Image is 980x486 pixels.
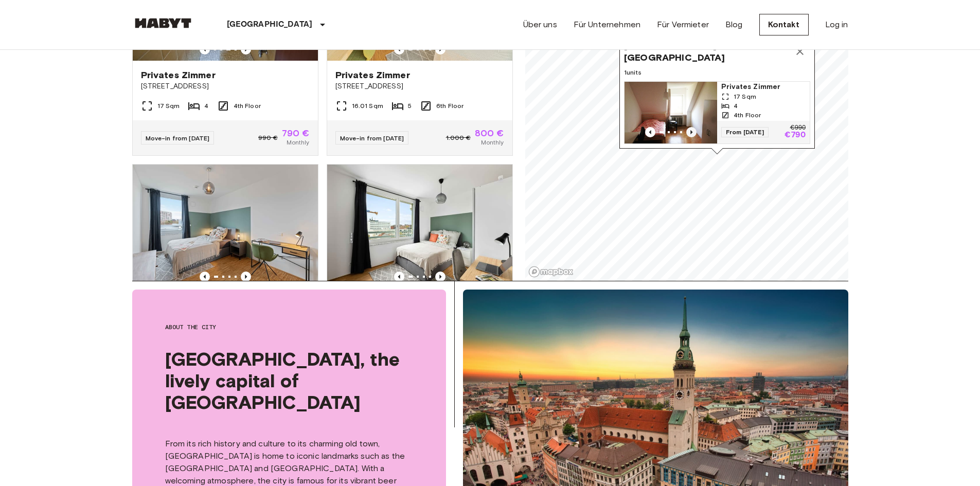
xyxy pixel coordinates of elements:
img: Marketing picture of unit DE-02-001-03M [625,82,717,143]
span: Monthly [287,138,309,147]
span: Move-in from [DATE] [340,134,404,142]
button: Previous image [645,127,655,137]
p: €790 [785,131,806,139]
a: Für Unternehmen [574,19,640,31]
img: Marketing picture of unit DE-02-023-003-04HF [327,165,512,288]
span: [GEOGRAPHIC_DATA], the lively capital of [GEOGRAPHIC_DATA] [165,348,413,413]
span: 990 € [258,133,278,142]
span: [STREET_ADDRESS] [335,81,504,92]
span: 1.000 € [446,133,471,142]
span: Privates Zimmer [141,69,216,81]
button: Previous image [394,272,404,282]
span: 17 Sqm [157,101,180,111]
a: Über uns [523,19,557,31]
span: 6th Floor [436,101,464,111]
a: Marketing picture of unit DE-02-001-03MPrevious imagePrevious imagePrivates Zimmer17 Sqm44th Floo... [624,81,810,144]
p: €990 [790,125,805,131]
img: Habyt [132,18,194,28]
button: Previous image [686,127,697,137]
span: Monthly [481,138,504,147]
span: 4 [734,101,738,111]
span: About the city [165,322,413,332]
span: [STREET_ADDRESS], [GEOGRAPHIC_DATA] [624,39,790,64]
a: Marketing picture of unit DE-02-023-003-04HFPrevious imagePrevious imagePrivates Zimmer[STREET_AD... [327,164,513,383]
button: Previous image [435,272,446,282]
span: 5 [408,101,412,111]
a: Mapbox logo [528,266,574,278]
div: Map marker [619,34,815,154]
button: Previous image [200,272,210,282]
span: From [DATE] [721,127,769,137]
span: Move-in from [DATE] [146,134,210,142]
span: 800 € [475,129,504,138]
span: 4th Floor [234,101,261,111]
a: Kontakt [759,14,809,35]
span: 4 [204,101,208,111]
img: Marketing picture of unit DE-02-019-002-04HF [133,165,318,288]
button: Previous image [241,272,251,282]
a: Für Vermieter [657,19,709,31]
span: Privates Zimmer [335,69,410,81]
span: Privates Zimmer [721,82,806,92]
a: Marketing picture of unit DE-02-019-002-04HFPrevious imagePrevious imagePrivates Zimmer[STREET_AD... [132,164,318,383]
p: [GEOGRAPHIC_DATA] [227,19,313,31]
span: 17 Sqm [734,92,756,101]
span: 4th Floor [734,111,761,120]
a: Blog [725,19,743,31]
span: 1 units [624,68,810,77]
span: 16.01 Sqm [352,101,383,111]
a: Log in [825,19,848,31]
span: [STREET_ADDRESS] [141,81,310,92]
span: 790 € [282,129,310,138]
